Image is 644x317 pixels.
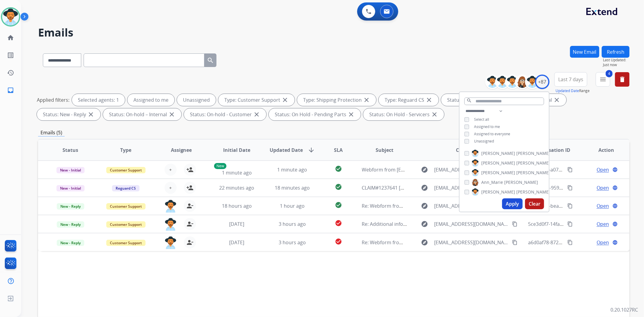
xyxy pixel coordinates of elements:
[7,87,14,94] mat-icon: inbox
[253,111,260,118] mat-icon: close
[280,203,305,209] span: 1 hour ago
[37,96,69,104] p: Applied filters:
[481,160,515,166] span: [PERSON_NAME]
[362,239,507,246] span: Re: Webform from [EMAIL_ADDRESS][DOMAIN_NAME] on [DATE]
[120,146,131,154] span: Type
[556,88,590,93] span: Range
[610,306,638,313] p: 0.20.1027RC
[106,221,146,228] span: Customer Support
[516,170,550,176] span: [PERSON_NAME]
[474,131,510,136] span: Assigned to everyone
[481,170,515,176] span: [PERSON_NAME]
[612,221,618,227] mat-icon: language
[434,239,508,246] span: [EMAIL_ADDRESS][DOMAIN_NAME]
[525,198,544,209] button: Clear
[421,202,428,210] mat-icon: explore
[297,94,376,106] div: Type: Shipping Protection
[597,166,609,173] span: Open
[528,221,618,227] span: 5ce3d0f7-14fa-4e2c-a40e-d6d04f6109b2
[165,218,177,231] img: agent-avatar
[222,203,252,209] span: 18 hours ago
[103,108,181,120] div: Status: On-hold – Internal
[7,52,14,59] mat-icon: list_alt
[106,203,146,210] span: Customer Support
[434,202,508,210] span: [EMAIL_ADDRESS][DOMAIN_NAME]
[574,139,630,161] th: Action
[335,165,342,172] mat-icon: check_circle
[277,166,307,173] span: 1 minute ago
[348,111,355,118] mat-icon: close
[184,108,266,120] div: Status: On-hold - Customer
[512,221,517,227] mat-icon: content_copy
[612,185,618,191] mat-icon: language
[619,76,626,83] mat-icon: delete
[87,111,95,118] mat-icon: close
[567,240,573,245] mat-icon: content_copy
[567,221,573,227] mat-icon: content_copy
[177,94,216,106] div: Unassigned
[528,239,622,246] span: a6d0af78-8723-48d9-84b4-c0d97b62b2aa
[112,185,139,191] span: Reguard CS
[597,239,609,246] span: Open
[602,46,630,58] button: Refresh
[335,238,342,245] mat-icon: check_circle
[219,184,254,191] span: 22 minutes ago
[434,166,508,173] span: [EMAIL_ADDRESS][DOMAIN_NAME]
[38,129,65,136] p: Emails (5)
[597,220,609,228] span: Open
[362,166,499,173] span: Webform from [EMAIL_ADDRESS][DOMAIN_NAME] on [DATE]
[556,88,579,93] button: Updated Date
[57,240,84,246] span: New - Reply
[218,94,295,106] div: Type: Customer Support
[279,221,306,227] span: 3 hours ago
[570,46,599,58] button: New Email
[308,146,315,154] mat-icon: arrow_downward
[456,146,479,154] span: Customer
[474,124,500,129] span: Assigned to me
[502,198,523,209] button: Apply
[612,240,618,245] mat-icon: language
[474,117,489,122] span: Select all
[425,96,433,104] mat-icon: close
[603,58,630,62] span: Last Updated:
[222,169,252,176] span: 1 minute ago
[165,200,177,213] img: agent-avatar
[362,184,437,191] span: CLAIM#1237641 [PERSON_NAME]
[553,96,560,104] mat-icon: close
[504,179,538,185] span: [PERSON_NAME]
[279,239,306,246] span: 3 hours ago
[229,239,244,246] span: [DATE]
[186,166,194,173] mat-icon: person_add
[597,184,609,191] span: Open
[554,72,587,87] button: Last 7 days
[441,94,500,106] div: Status: Open - All
[481,179,503,185] span: Ann_Marie
[127,94,175,106] div: Assigned to me
[106,167,146,173] span: Customer Support
[362,203,507,209] span: Re: Webform from [EMAIL_ADDRESS][DOMAIN_NAME] on [DATE]
[431,111,438,118] mat-icon: close
[207,57,214,64] mat-icon: search
[363,96,370,104] mat-icon: close
[56,185,85,191] span: New - Initial
[599,76,607,83] mat-icon: menu
[597,202,609,210] span: Open
[376,146,393,154] span: Subject
[37,108,101,120] div: Status: New - Reply
[335,219,342,227] mat-icon: check_circle
[466,98,472,103] mat-icon: search
[434,184,508,191] span: [EMAIL_ADDRESS][DOMAIN_NAME]
[603,62,630,67] span: Just now
[223,146,250,154] span: Initial Date
[165,182,177,194] button: +
[481,150,515,156] span: [PERSON_NAME]
[362,221,441,227] span: Re: Additional information Needed
[363,108,444,120] div: Status: On Hold - Servicers
[612,203,618,209] mat-icon: language
[421,184,428,191] mat-icon: explore
[2,8,19,25] img: avatar
[57,221,84,228] span: New - Reply
[214,163,226,169] p: New
[532,146,570,154] span: Conversation ID
[379,94,439,106] div: Type: Reguard CS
